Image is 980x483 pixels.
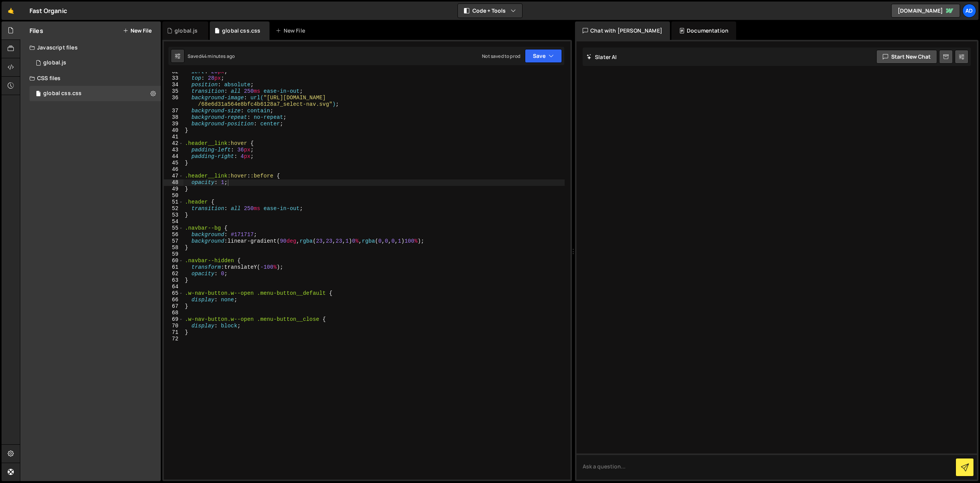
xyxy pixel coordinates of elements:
[482,53,520,59] div: Not saved to prod
[164,153,183,160] div: 44
[876,50,937,64] button: Start new chat
[164,284,183,290] div: 64
[525,49,562,63] button: Save
[164,271,183,277] div: 62
[29,6,67,15] div: Fast Organic
[891,4,960,18] a: [DOMAIN_NAME]
[222,27,260,34] div: global css.css
[29,55,161,71] div: 17318/48055.js
[29,26,43,35] h2: Files
[164,251,183,258] div: 59
[188,53,235,59] div: Saved
[2,2,20,20] a: 🤙
[164,225,183,232] div: 55
[164,238,183,245] div: 57
[164,310,183,316] div: 68
[164,95,183,108] div: 36
[164,88,183,95] div: 35
[164,212,183,219] div: 53
[164,147,183,153] div: 43
[164,336,183,342] div: 72
[164,297,183,303] div: 66
[164,108,183,114] div: 37
[29,86,161,101] div: 17318/48054.css
[586,53,617,61] h2: Slater AI
[175,27,198,34] div: global.js
[164,316,183,323] div: 69
[164,75,183,82] div: 33
[164,290,183,297] div: 65
[458,4,522,18] button: Code + Tools
[164,205,183,212] div: 52
[575,21,670,40] div: Chat with [PERSON_NAME]
[164,219,183,225] div: 54
[164,199,183,205] div: 51
[164,277,183,284] div: 63
[164,114,183,121] div: 38
[164,69,183,75] div: 32
[164,245,183,251] div: 58
[164,329,183,336] div: 71
[20,40,161,55] div: Javascript files
[164,232,183,238] div: 56
[20,71,161,86] div: CSS files
[164,186,183,192] div: 49
[164,264,183,271] div: 61
[164,160,183,166] div: 45
[164,121,183,127] div: 39
[43,59,66,66] div: global.js
[164,323,183,329] div: 70
[164,166,183,173] div: 46
[164,127,183,134] div: 40
[276,27,308,34] div: New File
[164,140,183,147] div: 42
[43,90,82,97] div: global css.css
[164,82,183,88] div: 34
[164,134,183,140] div: 41
[164,173,183,179] div: 47
[962,4,976,18] a: ad
[164,258,183,264] div: 60
[123,28,152,34] button: New File
[164,179,183,186] div: 48
[201,53,235,59] div: 44 minutes ago
[164,192,183,199] div: 50
[164,303,183,310] div: 67
[671,21,736,40] div: Documentation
